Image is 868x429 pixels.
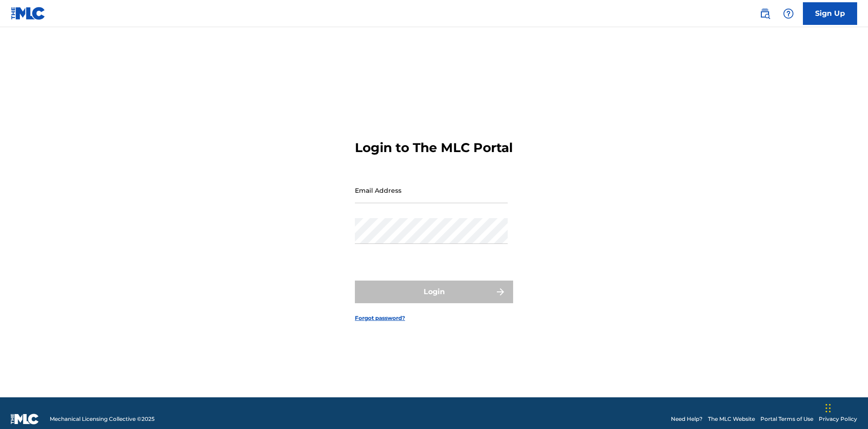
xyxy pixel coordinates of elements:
img: logo [11,414,39,424]
h3: Login to The MLC Portal [355,140,513,156]
a: Portal Terms of Use [760,415,813,423]
div: Help [779,5,797,23]
span: Mechanical Licensing Collective © 2025 [50,415,155,423]
iframe: Chat Widget [823,386,868,429]
a: Public Search [756,5,774,23]
a: Need Help? [671,415,703,423]
img: search [759,8,770,19]
img: MLC Logo [11,7,46,20]
a: Sign Up [803,2,857,25]
a: Privacy Policy [819,415,857,423]
a: The MLC Website [708,415,755,423]
a: Forgot password? [355,314,405,322]
div: Drag [826,395,831,422]
img: help [783,8,794,19]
